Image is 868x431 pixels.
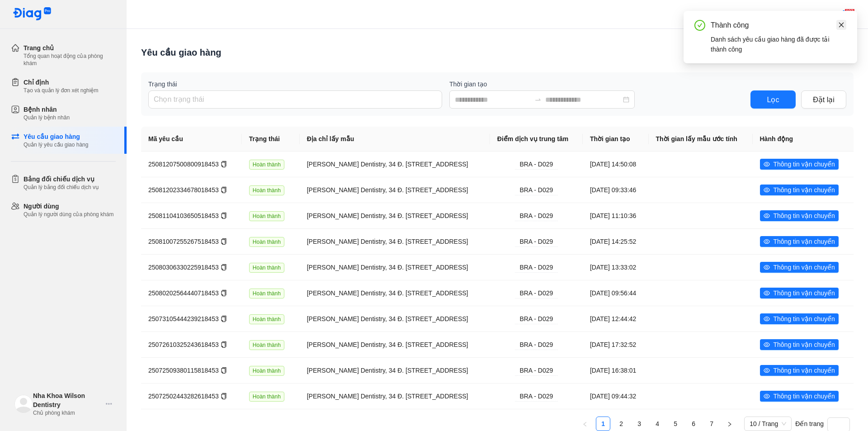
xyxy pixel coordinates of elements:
[750,90,796,109] button: Lọc
[764,367,770,374] span: eye
[221,161,227,167] span: copy
[838,22,844,28] span: close
[249,237,284,247] span: Hoàn thành
[760,210,839,221] button: eyeThông tin vận chuyển
[760,262,839,273] button: eyeThông tin vận chuyển
[651,417,664,431] a: 4
[774,314,835,324] span: Thông tin vận chuyển
[760,313,839,324] button: eyeThông tin vận chuyển
[221,393,227,399] span: copy
[307,262,483,272] div: [PERSON_NAME] Dentistry, 34 Đ. [STREET_ADDRESS]
[148,391,235,401] div: 25072502443282618453
[33,409,102,417] div: Chủ phòng khám
[583,203,649,228] td: [DATE] 11:10:36
[687,417,700,431] a: 6
[774,288,835,298] span: Thông tin vận chuyển
[148,340,235,350] div: 25072610325243618453
[753,127,854,152] th: Hành động
[515,288,558,298] div: BRA - D029
[649,127,753,152] th: Thời gian lấy mẫu ước tính
[632,417,646,431] a: 3
[583,127,649,152] th: Thời gian tạo
[24,211,113,218] div: Quản lý người dùng của phòng khám
[774,391,835,401] span: Thông tin vận chuyển
[300,127,490,152] th: Địa chỉ lấy mẫu
[148,314,235,324] div: 25073105444239218453
[148,365,235,375] div: 25072509380115818453
[307,288,483,298] div: [PERSON_NAME] Dentistry, 34 Đ. [STREET_ADDRESS]
[490,127,583,152] th: Điểm dịch vụ trung tâm
[24,184,99,191] div: Quản lý bảng đối chiếu dịch vụ
[24,141,88,148] div: Quản lý yêu cầu giao hàng
[583,228,649,254] td: [DATE] 14:25:52
[760,391,839,402] button: eyeThông tin vận chuyển
[148,237,235,246] div: 25081007255267518453
[249,340,284,350] span: Hoàn thành
[148,185,235,195] div: 25081202334678018453
[515,185,558,195] div: BRA - D029
[515,262,558,273] div: BRA - D029
[686,417,701,431] li: 6
[307,237,483,246] div: [PERSON_NAME] Dentistry, 34 Đ. [STREET_ADDRESS]
[515,340,558,350] div: BRA - D029
[583,383,649,409] td: [DATE] 09:44:32
[750,417,786,431] span: 10 / Trang
[578,417,592,431] button: left
[764,393,770,399] span: eye
[24,87,98,94] div: Tạo và quản lý đơn xét nghiệm
[764,187,770,193] span: eye
[24,114,70,121] div: Quản lý bệnh nhân
[24,175,99,184] div: Bảng đối chiếu dịch vụ
[148,288,235,298] div: 25080202564440718453
[583,280,649,306] td: [DATE] 09:56:44
[583,357,649,383] td: [DATE] 16:38:01
[583,254,649,280] td: [DATE] 13:33:02
[764,213,770,219] span: eye
[515,391,558,402] div: BRA - D029
[221,316,227,322] span: copy
[515,237,558,247] div: BRA - D029
[583,306,649,332] td: [DATE] 12:44:42
[249,263,284,273] span: Hoàn thành
[764,264,770,270] span: eye
[760,159,839,170] button: eyeThông tin vận chuyển
[774,211,835,221] span: Thông tin vận chuyển
[14,395,33,413] img: logo
[596,417,610,431] a: 1
[583,177,649,203] td: [DATE] 09:33:46
[307,391,483,401] div: [PERSON_NAME] Dentistry, 34 Đ. [STREET_ADDRESS]
[148,211,235,221] div: 25081104103650518453
[534,96,542,103] span: swap-right
[221,213,227,219] span: copy
[774,237,835,246] span: Thông tin vận chuyển
[242,127,300,152] th: Trạng thái
[813,94,835,105] span: Đặt lại
[760,185,839,195] button: eyeThông tin vận chuyển
[582,422,588,427] span: left
[24,132,88,141] div: Yêu cầu giao hàng
[774,159,835,169] span: Thông tin vận chuyển
[515,314,558,324] div: BRA - D029
[801,90,846,109] button: Đặt lại
[221,238,227,245] span: copy
[583,332,649,357] td: [DATE] 17:32:52
[764,341,770,348] span: eye
[249,392,284,402] span: Hoàn thành
[578,417,592,431] li: Trang Trước
[249,289,284,298] span: Hoàn thành
[722,417,737,431] button: right
[764,316,770,322] span: eye
[221,264,227,270] span: copy
[249,160,284,170] span: Hoàn thành
[760,365,839,376] button: eyeThông tin vận chuyển
[515,159,558,170] div: BRA - D029
[221,187,227,193] span: copy
[24,52,116,67] div: Tổng quan hoạt động của phòng khám
[760,236,839,247] button: eyeThông tin vận chuyển
[722,417,737,431] li: Trang Kế
[515,365,558,376] div: BRA - D029
[650,417,665,431] li: 4
[249,211,284,221] span: Hoàn thành
[727,422,732,427] span: right
[534,96,542,103] span: to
